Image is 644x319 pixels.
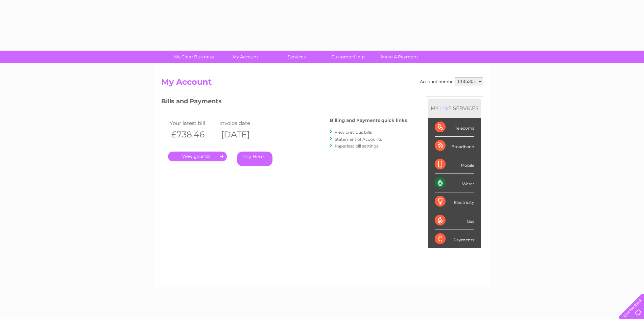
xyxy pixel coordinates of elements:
a: My Account [217,51,273,63]
a: Pay Here [237,152,272,166]
td: Invoice date [218,118,268,128]
td: Your latest bill [168,118,218,128]
div: Electricity [435,192,474,211]
a: Services [269,51,325,63]
h2: My Account [161,77,483,90]
a: Make A Payment [372,51,427,63]
th: £738.46 [168,128,218,141]
div: MY SERVICES [428,99,481,118]
div: Account number [420,77,483,85]
th: [DATE] [218,128,268,141]
a: View previous bills [335,130,372,135]
div: Telecoms [435,118,474,137]
a: Paperless bill settings [335,143,378,149]
a: Customer Help [320,51,376,63]
h4: Billing and Payments quick links [330,118,407,123]
a: My Clear Business [166,51,222,63]
a: Statement of Accounts [335,137,382,142]
div: Gas [435,211,474,230]
div: Payments [435,230,474,248]
a: . [168,152,227,161]
div: Mobile [435,155,474,174]
div: Water [435,174,474,192]
div: LIVE [439,105,453,111]
h3: Bills and Payments [161,97,407,108]
div: Broadband [435,137,474,155]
